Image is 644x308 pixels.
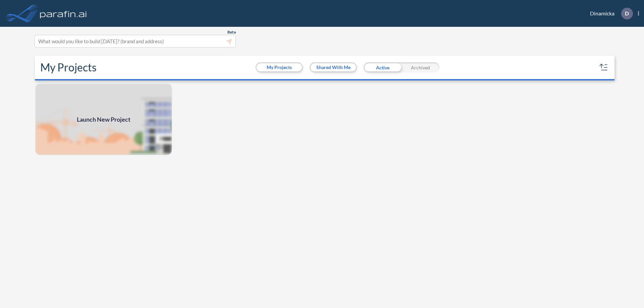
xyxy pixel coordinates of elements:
[625,10,629,16] p: D
[311,63,356,71] button: Shared With Me
[77,115,130,124] span: Launch New Project
[401,62,439,72] div: Archived
[35,83,172,156] a: Launch New Project
[257,63,302,71] button: My Projects
[227,29,236,35] span: Beta
[40,61,97,74] h2: My Projects
[598,62,609,73] button: sort
[580,8,639,19] div: Dinamicka
[39,7,88,20] img: logo
[35,83,172,156] img: add
[364,62,401,72] div: Active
